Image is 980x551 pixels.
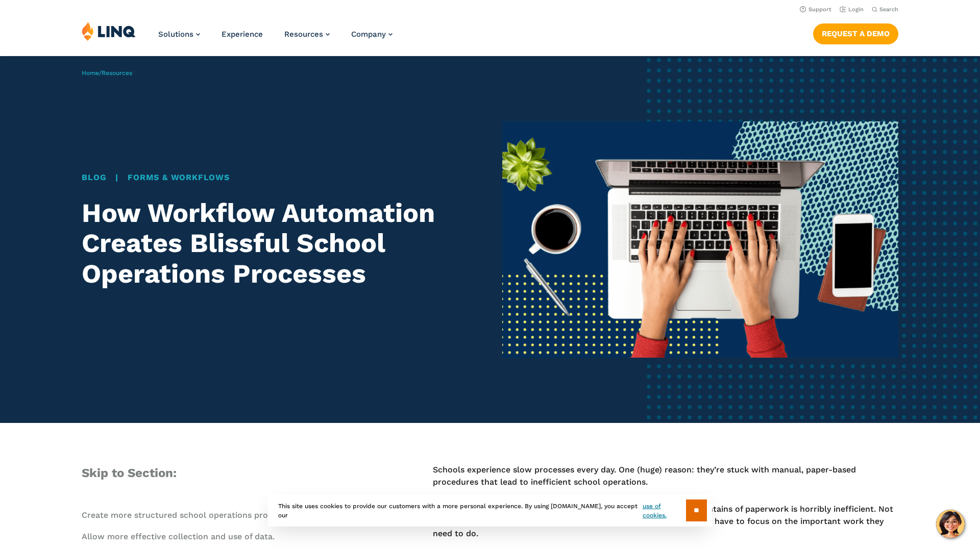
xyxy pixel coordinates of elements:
a: Company [351,30,393,39]
a: use of cookies. [643,502,686,520]
a: Create more structured school operations processes. [82,510,296,520]
span: Search [879,6,898,13]
span: Skip to Section: [82,466,177,480]
a: Request a Demo [813,23,898,44]
span: / [82,69,132,77]
button: Open Search Bar [872,6,898,13]
button: Hello, have a question? Let’s chat. [936,510,965,538]
p: Schools experience slow processes every day. One (huge) reason: they’re stuck with manual, paper-... [433,464,898,489]
a: Solutions [158,30,200,39]
a: Home [82,69,99,77]
a: Blog [82,172,106,182]
div: This site uses cookies to provide our customers with a more personal experience. By using [DOMAIN... [268,494,712,527]
nav: Button Navigation [813,21,898,44]
div: | [82,171,478,184]
img: Navy blue background with yellow and light blue textural elements woman typing on laptop with a s... [502,121,898,358]
a: Resources [284,30,330,39]
span: Solutions [158,30,193,39]
img: LINQ | K‑12 Software [82,21,136,41]
a: Support [800,6,831,13]
a: Resources [102,69,132,77]
h1: How Workflow Automation Creates Blissful School Operations Processes [82,198,478,289]
a: Experience [222,30,263,39]
span: Company [351,30,386,39]
span: Resources [284,30,323,39]
nav: Primary Navigation [158,21,393,55]
a: Login [840,6,864,13]
a: Forms & Workflows [128,172,230,182]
